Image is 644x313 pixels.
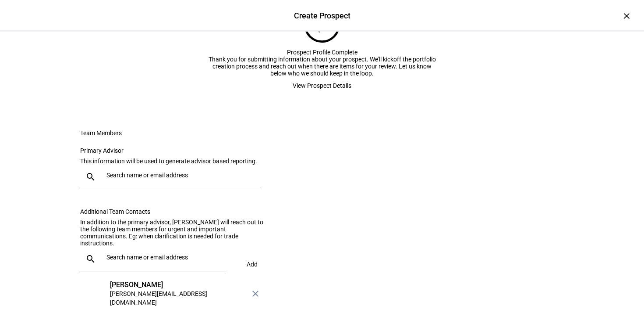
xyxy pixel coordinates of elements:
button: View Prospect Details [282,77,362,94]
div: [PERSON_NAME] [110,281,247,289]
div: Create Prospect [294,10,350,22]
div: Prospect Profile Complete [208,49,436,56]
mat-icon: close [250,288,261,299]
div: Team Members [80,130,322,137]
div: [PERSON_NAME][EMAIL_ADDRESS][DOMAIN_NAME] [110,289,247,307]
div: Thank you for submitting information about your prospect. We’ll kickoff the portfolio creation pr... [208,56,436,77]
div: Primary Advisor [80,147,271,154]
div: This information will be used to generate advisor based reporting. [80,158,271,165]
div: Additional Team Contacts [80,208,271,215]
div: In addition to the primary advisor, [PERSON_NAME] will reach out to the following team members fo... [80,219,271,247]
div: RC [85,281,103,298]
mat-icon: search [80,254,101,264]
mat-icon: search [80,172,101,182]
span: View Prospect Details [293,77,351,94]
div: × [619,9,633,23]
input: Search name or email address [106,172,257,179]
input: Search name or email address [106,254,223,261]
